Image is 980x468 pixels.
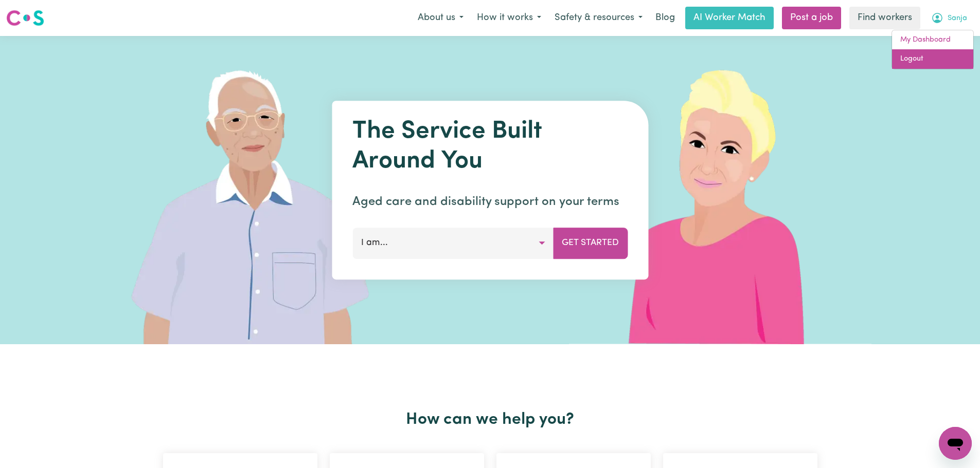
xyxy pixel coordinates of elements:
[352,193,628,211] p: Aged care and disability support on your terms
[6,6,44,30] a: Careseekers logo
[352,117,628,176] h1: The Service Built Around You
[649,7,681,29] a: Blog
[548,7,649,29] button: Safety & resources
[849,7,920,29] a: Find workers
[411,7,470,29] button: About us
[939,427,972,460] iframe: Button to launch messaging window
[685,7,774,29] a: AI Worker Match
[157,410,824,429] h2: How can we help you?
[6,9,44,27] img: Careseekers logo
[892,49,973,69] a: Logout
[553,228,628,258] button: Get Started
[782,7,841,29] a: Post a job
[924,7,974,29] button: My Account
[948,13,967,24] span: Sanja
[470,7,548,29] button: How it works
[892,30,974,69] div: My Account
[892,30,973,50] a: My Dashboard
[352,228,554,258] button: I am...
